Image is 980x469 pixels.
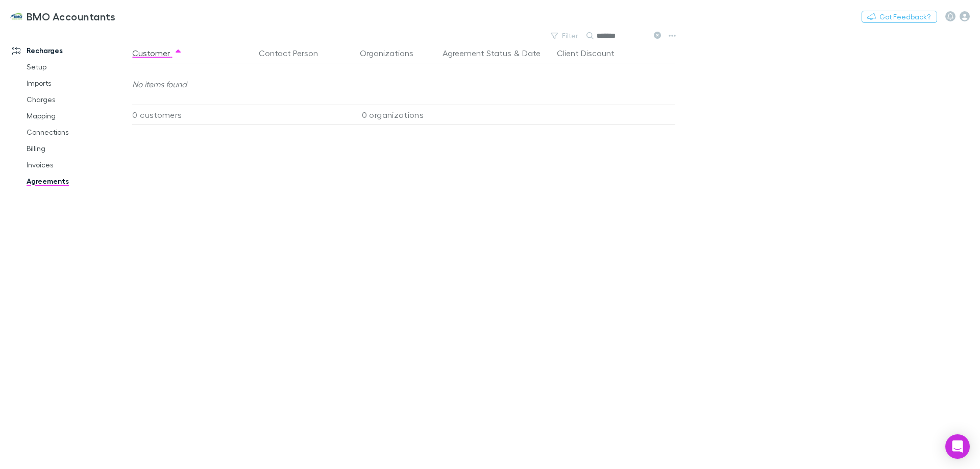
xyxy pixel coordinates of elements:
a: Mapping [16,108,138,124]
div: No items found [132,64,685,105]
button: Organizations [360,43,426,63]
button: Filter [546,30,584,42]
img: BMO Accountants's Logo [10,10,22,22]
div: Open Intercom Messenger [945,434,970,459]
button: Date [522,43,541,63]
a: Connections [16,124,138,140]
a: BMO Accountants [4,4,122,29]
button: Client Discount [557,43,627,63]
button: Contact Person [259,43,330,63]
a: Billing [16,140,138,157]
a: Recharges [2,42,138,59]
a: Invoices [16,157,138,173]
div: 0 organizations [347,105,438,125]
div: 0 customers [132,105,255,125]
a: Agreements [16,173,138,189]
div: & [443,43,549,63]
button: Got Feedback? [862,11,937,23]
a: Imports [16,75,138,91]
a: Charges [16,91,138,108]
a: Setup [16,59,138,75]
h3: BMO Accountants [27,10,116,22]
button: Customer [132,43,182,63]
button: Agreement Status [443,43,511,63]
